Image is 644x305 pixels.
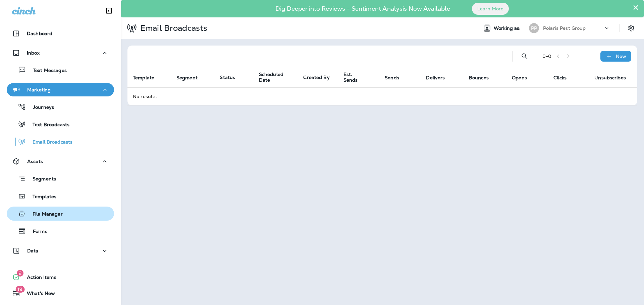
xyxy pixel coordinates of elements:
[594,75,626,81] span: Unsubscribes
[26,104,54,111] p: Journeys
[343,72,377,83] span: Est. Sends
[7,135,114,149] button: Email Broadcasts
[469,75,489,81] span: Bounces
[7,27,114,40] button: Dashboard
[7,155,114,168] button: Assets
[27,50,40,56] p: Inbox
[512,75,536,81] span: Opens
[625,22,637,34] button: Settings
[385,75,408,81] span: Sends
[7,189,114,203] button: Templates
[426,75,445,81] span: Delivers
[138,23,207,33] p: Email Broadcasts
[127,87,637,105] td: No results
[20,291,55,299] span: What's New
[15,286,24,293] span: 19
[385,75,399,81] span: Sends
[259,72,287,83] span: Scheduled Date
[616,54,626,59] p: New
[26,194,56,200] p: Templates
[633,2,639,13] button: Close
[26,122,69,128] p: Text Broadcasts
[133,75,154,81] span: Template
[518,50,531,63] button: Search Email Broadcasts
[426,75,453,81] span: Delivers
[7,100,114,114] button: Journeys
[303,74,329,80] span: Created By
[27,159,43,164] p: Assets
[7,117,114,131] button: Text Broadcasts
[7,271,114,284] button: 2Action Items
[7,244,114,257] button: Data
[594,75,635,81] span: Unsubscribes
[259,72,296,83] span: Scheduled Date
[7,171,114,186] button: Segments
[553,75,567,81] span: Clicks
[494,25,522,31] span: Working as:
[472,3,509,15] button: Learn More
[469,75,497,81] span: Bounces
[27,87,51,92] p: Marketing
[27,31,52,36] p: Dashboard
[220,74,235,80] span: Status
[542,54,551,59] div: 0 - 0
[7,83,114,96] button: Marketing
[7,63,114,77] button: Text Messages
[7,46,114,60] button: Inbox
[343,72,368,83] span: Est. Sends
[7,207,114,221] button: File Manager
[553,75,575,81] span: Clicks
[27,248,39,253] p: Data
[26,211,63,218] p: File Manager
[176,75,198,81] span: Segment
[133,75,163,81] span: Template
[20,275,56,283] span: Action Items
[176,75,206,81] span: Segment
[7,287,114,300] button: 19What's New
[26,139,72,146] p: Email Broadcasts
[26,176,56,183] p: Segments
[256,8,470,10] p: Dig Deeper into Reviews - Sentiment Analysis Now Available
[543,25,586,31] p: Polaris Pest Group
[512,75,527,81] span: Opens
[7,224,114,238] button: Forms
[100,4,118,17] button: Collapse Sidebar
[26,68,67,74] p: Text Messages
[17,270,23,277] span: 2
[529,23,539,33] div: PP
[26,229,47,235] p: Forms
